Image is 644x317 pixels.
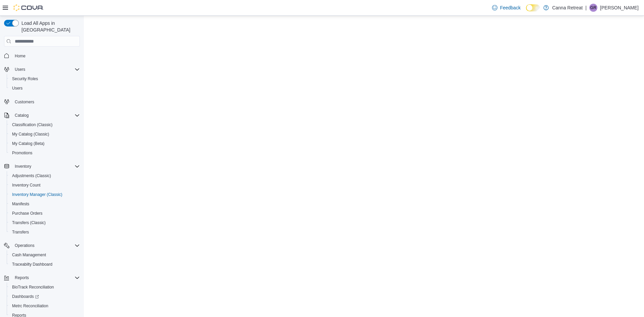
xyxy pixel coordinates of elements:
[12,51,80,60] span: Home
[7,301,83,311] button: Metrc Reconciliation
[9,181,43,189] a: Inventory Count
[9,130,80,138] span: My Catalog (Classic)
[9,75,80,83] span: Security Roles
[12,98,80,106] span: Customers
[7,129,83,139] button: My Catalog (Classic)
[9,130,52,138] a: My Catalog (Classic)
[9,200,80,208] span: Manifests
[12,274,80,282] span: Reports
[12,86,22,91] span: Users
[9,149,35,157] a: Promotions
[12,182,41,188] span: Inventory Count
[7,148,83,158] button: Promotions
[7,227,83,237] button: Transfers
[12,65,28,73] button: Users
[7,218,83,227] button: Transfers (Classic)
[9,260,80,268] span: Traceabilty Dashboard
[12,284,54,290] span: BioTrack Reconciliation
[9,260,55,268] a: Traceabilty Dashboard
[7,282,83,292] button: BioTrack Reconciliation
[12,173,51,178] span: Adjustments (Classic)
[9,283,80,291] span: BioTrack Reconciliation
[500,4,521,11] span: Feedback
[9,172,54,180] a: Adjustments (Classic)
[7,190,83,199] button: Inventory Manager (Classic)
[7,199,83,209] button: Manifests
[15,275,29,280] span: Reports
[12,192,62,197] span: Inventory Manager (Classic)
[15,113,29,118] span: Catalog
[9,172,80,180] span: Adjustments (Classic)
[9,251,49,259] a: Cash Management
[9,228,80,236] span: Transfers
[12,211,43,216] span: Purchase Orders
[15,67,25,72] span: Users
[12,162,34,170] button: Inventory
[9,121,80,129] span: Classification (Classic)
[19,20,80,33] span: Load All Apps in [GEOGRAPHIC_DATA]
[15,243,35,248] span: Operations
[9,219,48,227] a: Transfers (Classic)
[9,84,80,92] span: Users
[7,139,83,148] button: My Catalog (Beta)
[9,283,57,291] a: BioTrack Reconciliation
[7,292,83,301] a: Dashboards
[9,191,65,199] a: Inventory Manager (Classic)
[9,121,55,129] a: Classification (Classic)
[12,229,29,235] span: Transfers
[12,150,33,156] span: Promotions
[1,273,83,282] button: Reports
[585,4,587,12] p: |
[9,302,51,310] a: Metrc Reconciliation
[12,274,32,282] button: Reports
[1,111,83,120] button: Catalog
[12,252,46,258] span: Cash Management
[12,303,48,309] span: Metrc Reconciliation
[12,141,45,146] span: My Catalog (Beta)
[12,262,52,267] span: Traceabilty Dashboard
[7,84,83,93] button: Users
[7,120,83,129] button: Classification (Classic)
[12,76,38,82] span: Security Roles
[12,111,31,119] button: Catalog
[9,181,80,189] span: Inventory Count
[9,200,32,208] a: Manifests
[9,228,32,236] a: Transfers
[12,220,46,225] span: Transfers (Classic)
[7,250,83,260] button: Cash Management
[9,75,41,83] a: Security Roles
[12,52,28,60] a: Home
[12,201,29,207] span: Manifests
[590,4,596,12] span: GR
[9,140,47,148] a: My Catalog (Beta)
[9,84,25,92] a: Users
[13,4,44,11] img: Cova
[12,98,37,106] a: Customers
[7,180,83,190] button: Inventory Count
[9,209,80,217] span: Purchase Orders
[1,51,83,60] button: Home
[12,242,80,250] span: Operations
[7,171,83,180] button: Adjustments (Classic)
[9,219,80,227] span: Transfers (Classic)
[600,4,639,12] p: [PERSON_NAME]
[9,251,80,259] span: Cash Management
[9,191,80,199] span: Inventory Manager (Classic)
[9,209,45,217] a: Purchase Orders
[589,4,597,12] div: Gustavo Ramos
[12,122,53,127] span: Classification (Classic)
[12,294,39,299] span: Dashboards
[12,242,37,250] button: Operations
[1,97,83,107] button: Customers
[9,140,80,148] span: My Catalog (Beta)
[9,293,42,301] a: Dashboards
[526,4,540,11] input: Dark Mode
[7,260,83,269] button: Traceabilty Dashboard
[15,164,31,169] span: Inventory
[12,131,49,137] span: My Catalog (Classic)
[15,53,25,59] span: Home
[9,302,80,310] span: Metrc Reconciliation
[7,74,83,84] button: Security Roles
[15,99,34,105] span: Customers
